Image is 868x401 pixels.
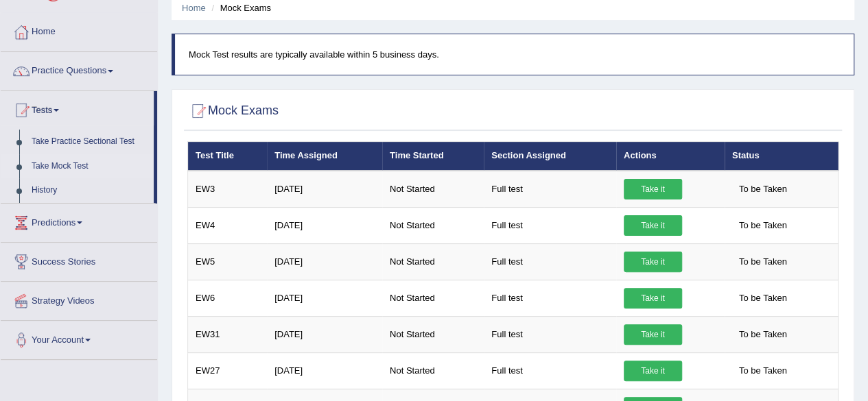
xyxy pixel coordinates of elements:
a: History [25,178,154,203]
a: Home [1,13,157,47]
td: Full test [484,280,616,316]
th: Time Started [382,142,484,171]
th: Test Title [188,142,268,171]
td: EW5 [188,243,268,280]
th: Actions [616,142,725,171]
a: Take it [624,215,682,236]
td: [DATE] [267,352,382,389]
th: Time Assigned [267,142,382,171]
span: To be Taken [732,324,794,345]
a: Take it [624,288,682,308]
a: Take Practice Sectional Test [25,130,154,154]
td: Full test [484,316,616,352]
span: To be Taken [732,179,794,199]
td: EW4 [188,207,268,243]
span: To be Taken [732,361,794,381]
td: [DATE] [267,243,382,280]
td: Full test [484,243,616,280]
td: Full test [484,207,616,243]
td: [DATE] [267,207,382,243]
td: EW3 [188,171,268,208]
a: Take Mock Test [25,154,154,179]
a: Success Stories [1,243,157,277]
li: Mock Exams [208,1,271,14]
td: [DATE] [267,171,382,208]
span: To be Taken [732,252,794,272]
td: EW31 [188,316,268,352]
a: Tests [1,91,154,125]
td: Full test [484,171,616,208]
a: Take it [624,324,682,345]
td: Not Started [382,207,484,243]
a: Strategy Videos [1,282,157,316]
h2: Mock Exams [187,101,279,121]
a: Take it [624,252,682,272]
p: Mock Test results are typically available within 5 business days. [189,48,840,61]
span: To be Taken [732,215,794,236]
td: Full test [484,352,616,389]
td: Not Started [382,171,484,208]
td: [DATE] [267,316,382,352]
td: Not Started [382,352,484,389]
a: Predictions [1,204,157,238]
td: Not Started [382,243,484,280]
a: Take it [624,361,682,381]
a: Home [182,3,206,13]
td: EW27 [188,352,268,389]
td: Not Started [382,280,484,316]
th: Section Assigned [484,142,616,171]
a: Your Account [1,321,157,355]
a: Take it [624,179,682,199]
a: Practice Questions [1,52,157,86]
td: [DATE] [267,280,382,316]
td: Not Started [382,316,484,352]
td: EW6 [188,280,268,316]
th: Status [725,142,838,171]
span: To be Taken [732,288,794,308]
